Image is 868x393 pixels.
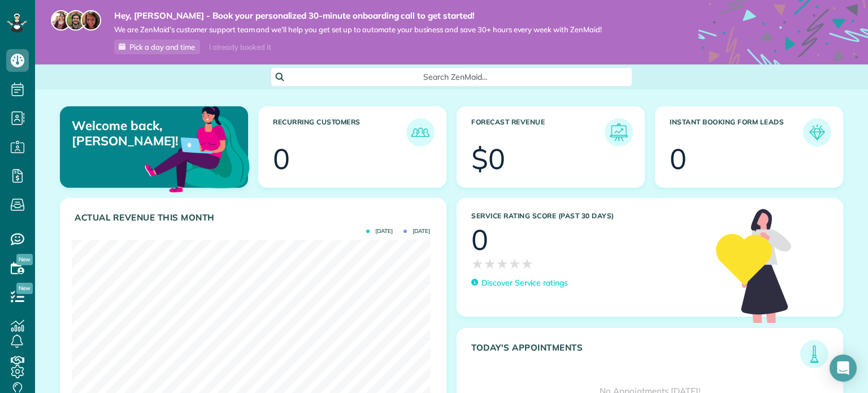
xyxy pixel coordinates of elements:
p: Welcome back, [PERSON_NAME]! [72,118,187,148]
span: ★ [496,254,509,274]
span: ★ [509,254,521,274]
p: Discover Service ratings [481,277,568,289]
img: maria-72a9807cf96188c08ef61303f053569d2e2a8a1cde33d635c8a3ac13582a053d.jpg [51,10,71,31]
span: ★ [484,254,496,274]
span: Pick a day and time [129,42,195,51]
img: icon_todays_appointments-901f7ab196bb0bea1936b74009e4eb5ffbc2d2711fa7634e0d609ed5ef32b18b.png [803,343,826,365]
span: New [16,254,33,265]
h3: Actual Revenue this month [75,213,435,223]
h3: Instant Booking Form Leads [670,118,803,146]
span: New [16,283,33,294]
div: I already booked it [202,40,277,54]
h3: Recurring Customers [273,118,406,146]
h3: Today's Appointments [471,343,800,368]
strong: Hey, [PERSON_NAME] - Book your personalized 30-minute onboarding call to get started! [114,10,602,21]
img: icon_forecast_revenue-8c13a41c7ed35a8dcfafea3cbb826a0462acb37728057bba2d056411b612bbbe.png [607,121,630,144]
span: [DATE] [403,228,430,234]
img: icon_recurring_customers-cf858462ba22bcd05b5a5880d41d6543d210077de5bb9ebc9590e49fd87d84ed.png [409,121,432,144]
h3: Forecast Revenue [471,118,605,146]
span: ★ [521,254,533,274]
span: [DATE] [366,228,393,234]
span: We are ZenMaid’s customer support team and we’ll help you get set up to automate your business an... [114,25,602,34]
img: michelle-19f622bdf1676172e81f8f8fba1fb50e276960ebfe0243fe18214015130c80e4.jpg [81,10,101,31]
img: icon_form_leads-04211a6a04a5b2264e4ee56bc0799ec3eb69b7e499cbb523a139df1d13a81ae0.png [806,121,828,144]
div: 0 [670,145,687,173]
div: 0 [273,145,290,173]
div: Open Intercom Messenger [830,355,857,382]
a: Pick a day and time [114,40,200,54]
img: jorge-587dff0eeaa6aab1f244e6dc62b8924c3b6ad411094392a53c71c6c4a576187d.jpg [66,10,86,31]
span: ★ [471,254,484,274]
div: 0 [471,226,488,254]
div: $0 [471,145,505,173]
a: Discover Service ratings [471,277,568,289]
img: dashboard_welcome-42a62b7d889689a78055ac9021e634bf52bae3f8056760290aed330b23ab8690.png [142,93,252,203]
h3: Service Rating score (past 30 days) [471,212,705,220]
